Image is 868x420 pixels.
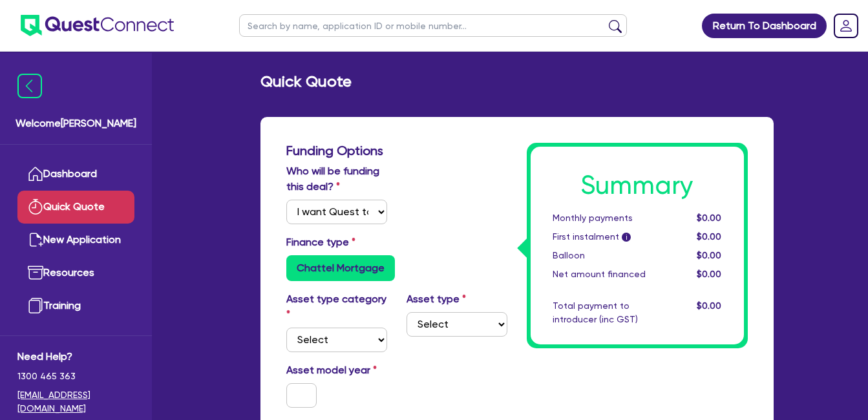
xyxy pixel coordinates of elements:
[286,235,355,250] label: Finance type
[829,9,863,43] a: Dropdown toggle
[16,116,136,131] span: Welcome [PERSON_NAME]
[543,249,669,262] div: Balloon
[28,232,43,247] img: new-application
[286,291,387,322] label: Asset type category
[17,349,134,364] span: Need Help?
[17,370,134,383] span: 1300 465 363
[17,191,134,224] a: Quick Quote
[553,170,722,201] h1: Summary
[21,15,174,36] img: quest-connect-logo-blue
[17,388,134,415] a: [EMAIL_ADDRESS][DOMAIN_NAME]
[28,199,43,215] img: quick-quote
[697,213,721,223] span: $0.00
[702,14,827,38] a: Return To Dashboard
[543,299,669,326] div: Total payment to introducer (inc GST)
[277,362,397,378] label: Asset model year
[697,300,721,311] span: $0.00
[17,257,134,289] a: Resources
[286,163,387,194] label: Who will be funding this deal?
[543,230,669,244] div: First instalment
[407,291,466,307] label: Asset type
[286,255,395,281] label: Chattel Mortgage
[28,265,43,280] img: resources
[260,72,352,91] h2: Quick Quote
[543,268,669,281] div: Net amount financed
[697,250,721,260] span: $0.00
[697,231,721,242] span: $0.00
[28,298,43,313] img: training
[697,269,721,279] span: $0.00
[622,233,631,242] span: i
[17,74,42,98] img: icon-menu-close
[239,14,627,37] input: Search by name, application ID or mobile number...
[543,211,669,225] div: Monthly payments
[286,143,507,158] h3: Funding Options
[17,224,134,257] a: New Application
[17,158,134,191] a: Dashboard
[17,289,134,322] a: Training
